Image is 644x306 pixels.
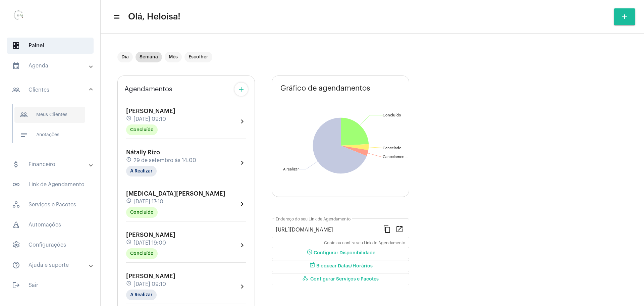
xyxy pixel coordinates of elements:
span: sidenav icon [12,241,20,249]
mat-icon: sidenav icon [12,261,20,269]
mat-chip: A Realizar [126,166,157,176]
mat-icon: add [237,85,245,93]
span: sidenav icon [12,221,20,229]
button: Configurar Serviços e Pacotes [272,273,409,285]
mat-icon: chevron_right [238,159,246,167]
span: Anotações [14,127,85,143]
span: Olá, Heloisa! [128,11,180,22]
span: [DATE] 17:10 [133,199,163,205]
mat-expansion-panel-header: sidenav iconFinanceiro [4,156,100,172]
mat-chip: Dia [117,52,133,62]
mat-icon: sidenav icon [12,181,20,189]
span: 29 de setembro às 14:00 [133,157,196,163]
mat-icon: schedule [126,115,132,123]
span: Automações [7,217,94,233]
mat-icon: schedule [126,239,132,247]
mat-chip: Concluído [126,248,158,259]
mat-icon: sidenav icon [113,13,119,21]
mat-chip: Semana [136,52,162,62]
span: Painel [7,38,94,54]
span: Configurações [7,237,94,253]
mat-chip: Concluído [126,207,158,218]
mat-chip: Concluído [126,124,158,135]
mat-icon: workspaces_outlined [302,275,310,283]
div: sidenav iconClientes [4,101,100,152]
mat-icon: sidenav icon [20,131,28,139]
span: [DATE] 19:00 [133,240,166,246]
text: Concluído [383,113,401,117]
span: Nátally Rizo [126,149,160,155]
mat-chip: A Realizar [126,290,157,300]
mat-icon: chevron_right [238,117,246,125]
text: Cancelamen... [383,155,408,159]
mat-panel-title: Agenda [12,62,90,70]
span: Meus Clientes [14,107,85,123]
mat-chip: Escolher [184,52,212,62]
span: sidenav icon [12,42,20,50]
span: sidenav icon [12,201,20,209]
mat-chip: Mês [165,52,182,62]
mat-icon: content_copy [383,225,391,233]
text: Cancelado [383,146,401,150]
mat-icon: schedule [126,157,132,164]
mat-icon: sidenav icon [12,62,20,70]
text: A realizar [283,167,299,171]
span: Agendamentos [124,86,172,93]
span: [PERSON_NAME] [126,232,175,238]
span: [DATE] 09:10 [133,281,166,287]
mat-icon: sidenav icon [12,86,20,94]
span: Configurar Serviços e Pacotes [302,277,379,282]
span: Serviços e Pacotes [7,197,94,213]
mat-icon: schedule [126,198,132,205]
span: Bloquear Datas/Horários [308,264,373,268]
mat-expansion-panel-header: sidenav iconAjuda e suporte [4,257,100,273]
span: Link de Agendamento [7,176,94,193]
span: Sair [7,277,94,293]
img: 0d939d3e-dcd2-0964-4adc-7f8e0d1a206f.png [5,3,32,30]
mat-icon: chevron_right [238,241,246,249]
input: Link [276,227,378,233]
mat-panel-title: Financeiro [12,160,90,168]
mat-panel-title: Clientes [12,86,90,94]
span: [MEDICAL_DATA][PERSON_NAME] [126,191,225,197]
button: Bloquear Datas/Horários [272,260,409,272]
mat-icon: chevron_right [238,200,246,208]
mat-icon: sidenav icon [20,111,28,119]
mat-icon: sidenav icon [12,160,20,168]
span: [PERSON_NAME] [126,108,175,114]
mat-panel-title: Ajuda e suporte [12,261,90,269]
span: [PERSON_NAME] [126,273,175,279]
span: [DATE] 09:10 [133,116,166,122]
mat-hint: Copie ou confira seu Link de Agendamento [324,241,405,246]
mat-icon: schedule [306,249,314,257]
button: Configurar Disponibilidade [272,247,409,259]
mat-expansion-panel-header: sidenav iconClientes [4,79,100,101]
mat-icon: event_busy [308,262,316,270]
mat-icon: schedule [126,280,132,288]
mat-icon: chevron_right [238,283,246,291]
mat-icon: open_in_new [395,225,404,233]
span: Gráfico de agendamentos [280,84,370,92]
mat-expansion-panel-header: sidenav iconAgenda [4,58,100,74]
span: Configurar Disponibilidade [306,251,375,255]
mat-icon: add [621,13,629,21]
mat-icon: sidenav icon [12,281,20,289]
